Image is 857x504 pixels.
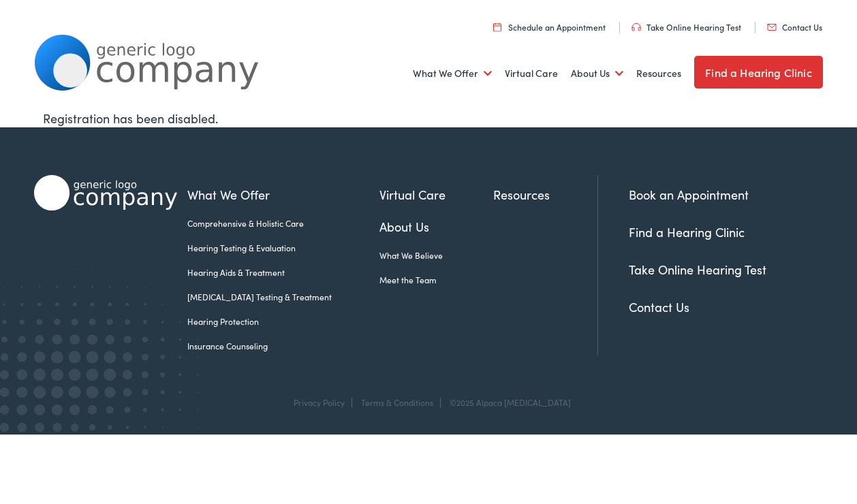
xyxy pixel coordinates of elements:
a: Take Online Hearing Test [629,261,766,278]
a: Terms & Conditions [361,396,433,408]
a: Hearing Protection [187,315,379,328]
img: utility icon [632,23,641,31]
img: utility icon [767,24,777,31]
a: Schedule an Appointment [493,21,606,33]
a: Comprehensive & Holistic Care [187,217,379,230]
a: Book an Appointment [629,186,749,203]
a: Resources [636,48,681,99]
a: Virtual Care [379,185,493,204]
img: Alpaca Audiology [34,175,177,210]
a: Virtual Care [505,48,558,99]
a: Insurance Counseling [187,340,379,352]
a: Hearing Testing & Evaluation [187,242,379,254]
a: [MEDICAL_DATA] Testing & Treatment [187,291,379,303]
a: Meet the Team [379,274,493,286]
a: Hearing Aids & Treatment [187,266,379,279]
a: What We Believe [379,249,493,262]
a: About Us [571,48,623,99]
a: Find a Hearing Clinic [629,223,745,240]
a: Contact Us [767,21,822,33]
a: Find a Hearing Clinic [694,56,822,89]
a: What We Offer [413,48,492,99]
a: What We Offer [187,185,379,204]
img: utility icon [493,22,501,31]
a: About Us [379,217,493,236]
a: Privacy Policy [294,396,345,408]
div: Registration has been disabled. [43,109,814,127]
div: ©2025 Alpaca [MEDICAL_DATA] [443,398,571,407]
a: Contact Us [629,298,689,315]
a: Take Online Hearing Test [632,21,741,33]
a: Resources [493,185,597,204]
